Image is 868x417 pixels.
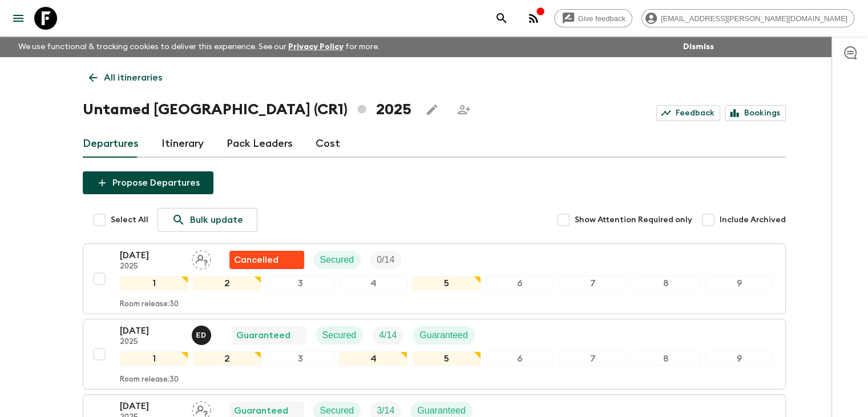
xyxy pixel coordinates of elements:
div: Flash Pack cancellation [229,251,304,269]
p: Guaranteed [419,328,468,342]
div: 5 [412,351,481,366]
a: Departures [83,130,139,158]
a: Itinerary [162,130,204,158]
a: Cost [316,130,340,158]
div: 9 [705,351,773,366]
div: Secured [316,326,364,344]
a: Give feedback [554,9,632,27]
p: 0 / 14 [377,253,394,267]
p: Secured [320,253,354,267]
a: Feedback [656,105,720,121]
span: Select All [111,214,148,226]
div: 7 [559,351,627,366]
h1: Untamed [GEOGRAPHIC_DATA] (CR1) 2025 [83,98,411,121]
p: [DATE] [120,399,183,413]
div: Trip Fill [372,326,403,344]
button: Edit this itinerary [421,98,443,121]
div: 4 [339,351,407,366]
span: Share this itinerary [453,98,475,121]
div: 6 [486,276,554,291]
button: menu [7,7,30,30]
button: Dismiss [680,39,717,55]
div: Trip Fill [370,251,401,269]
button: Propose Departures [83,171,213,194]
div: 8 [632,351,700,366]
span: Assign pack leader [192,404,211,414]
div: 5 [412,276,481,291]
span: [EMAIL_ADDRESS][PERSON_NAME][DOMAIN_NAME] [655,14,854,23]
p: All itineraries [104,71,162,85]
div: 4 [339,276,407,291]
div: 8 [632,276,700,291]
p: Guaranteed [236,328,290,342]
span: Give feedback [572,14,632,23]
a: Pack Leaders [227,130,293,158]
div: 9 [705,276,773,291]
p: 4 / 14 [379,328,397,342]
div: [EMAIL_ADDRESS][PERSON_NAME][DOMAIN_NAME] [641,9,854,27]
div: 7 [559,276,627,291]
p: We use functional & tracking cookies to deliver this experience. See our for more. [14,37,384,57]
p: Secured [322,328,357,342]
div: 3 [266,276,334,291]
button: [DATE]2025Edwin Duarte RíosGuaranteedSecuredTrip FillGuaranteed123456789Room release:30 [83,319,786,390]
a: Bookings [725,105,786,121]
div: 3 [266,351,334,366]
p: Cancelled [234,253,278,267]
div: 6 [486,351,554,366]
span: Include Archived [720,214,786,226]
button: search adventures [490,7,513,30]
a: All itineraries [83,66,168,89]
span: Show Attention Required only [575,214,692,226]
div: Secured [313,251,361,269]
a: Privacy Policy [288,43,344,51]
button: [DATE]2025Assign pack leaderFlash Pack cancellationSecuredTrip Fill123456789Room release:30 [83,243,786,314]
